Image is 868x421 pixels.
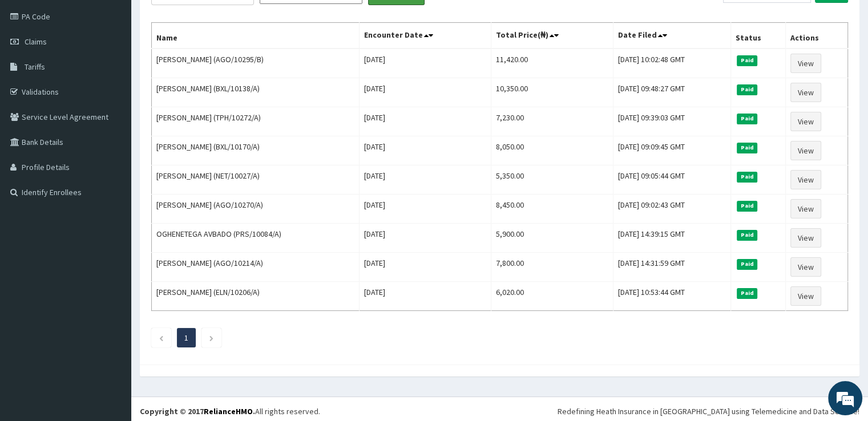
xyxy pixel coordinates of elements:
[359,48,491,78] td: [DATE]
[613,78,730,107] td: [DATE] 09:48:27 GMT
[491,78,613,107] td: 10,350.00
[491,23,613,49] th: Total Price(₦)
[25,62,45,72] span: Tariffs
[737,55,757,66] span: Paid
[737,172,757,182] span: Paid
[204,406,253,416] a: RelianceHMO
[66,133,158,249] span: We're online!
[152,23,360,49] th: Name
[491,282,613,311] td: 6,020.00
[359,282,491,311] td: [DATE]
[152,78,360,107] td: [PERSON_NAME] (BXL/10138/A)
[184,333,188,343] a: Page 1 is your current page
[359,78,491,107] td: [DATE]
[785,23,847,49] th: Actions
[790,54,821,73] a: View
[359,253,491,282] td: [DATE]
[737,288,757,298] span: Paid
[152,136,360,165] td: [PERSON_NAME] (BXL/10170/A)
[359,195,491,224] td: [DATE]
[613,136,730,165] td: [DATE] 09:09:45 GMT
[491,48,613,78] td: 11,420.00
[152,224,360,253] td: OGHENETEGA AVBADO (PRS/10084/A)
[359,224,491,253] td: [DATE]
[737,201,757,211] span: Paid
[613,195,730,224] td: [DATE] 09:02:43 GMT
[491,107,613,136] td: 7,230.00
[152,282,360,311] td: [PERSON_NAME] (ELN/10206/A)
[558,406,859,417] div: Redefining Heath Insurance in [GEOGRAPHIC_DATA] using Telemedicine and Data Science!
[491,165,613,195] td: 5,350.00
[359,136,491,165] td: [DATE]
[491,224,613,253] td: 5,900.00
[491,253,613,282] td: 7,800.00
[59,64,192,79] div: Chat with us now
[613,23,730,49] th: Date Filed
[790,112,821,131] a: View
[613,224,730,253] td: [DATE] 14:39:15 GMT
[737,230,757,240] span: Paid
[790,141,821,160] a: View
[359,23,491,49] th: Encounter Date
[209,333,214,343] a: Next page
[790,286,821,306] a: View
[152,107,360,136] td: [PERSON_NAME] (TPH/10272/A)
[152,48,360,78] td: [PERSON_NAME] (AGO/10295/B)
[613,107,730,136] td: [DATE] 09:39:03 GMT
[152,195,360,224] td: [PERSON_NAME] (AGO/10270/A)
[613,48,730,78] td: [DATE] 10:02:48 GMT
[790,83,821,102] a: View
[737,143,757,153] span: Paid
[159,333,164,343] a: Previous page
[613,165,730,195] td: [DATE] 09:05:44 GMT
[613,282,730,311] td: [DATE] 10:53:44 GMT
[140,406,255,416] strong: Copyright © 2017 .
[152,165,360,195] td: [PERSON_NAME] (NET/10027/A)
[790,170,821,189] a: View
[790,228,821,248] a: View
[613,253,730,282] td: [DATE] 14:31:59 GMT
[790,257,821,277] a: View
[737,259,757,269] span: Paid
[737,84,757,95] span: Paid
[359,165,491,195] td: [DATE]
[25,37,47,47] span: Claims
[187,6,215,33] div: Minimize live chat window
[491,195,613,224] td: 8,450.00
[21,57,46,86] img: d_794563401_company_1708531726252_794563401
[152,253,360,282] td: [PERSON_NAME] (AGO/10214/A)
[737,114,757,124] span: Paid
[6,291,217,331] textarea: Type your message and hit 'Enter'
[359,107,491,136] td: [DATE]
[731,23,786,49] th: Status
[790,199,821,218] a: View
[491,136,613,165] td: 8,050.00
